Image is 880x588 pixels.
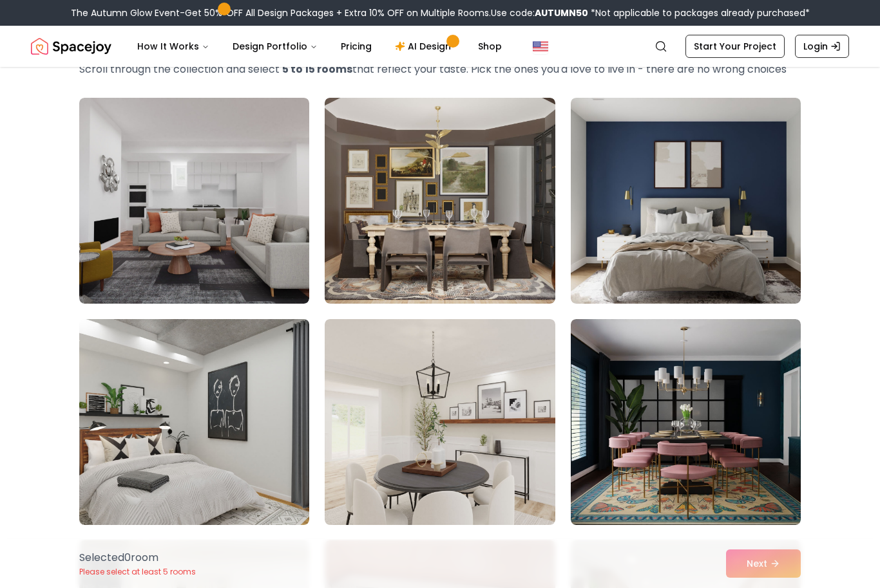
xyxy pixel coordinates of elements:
nav: Main [127,33,512,59]
img: Room room-6 [571,319,801,525]
button: How It Works [127,33,220,59]
p: Scroll through the collection and select that reflect your taste. Pick the ones you'd love to liv... [79,62,801,77]
img: Room room-3 [571,98,801,304]
a: Pricing [330,33,382,59]
img: Room room-4 [79,319,309,525]
div: The Autumn Glow Event-Get 50% OFF All Design Packages + Extra 10% OFF on Multiple Rooms. [71,6,810,19]
img: Room room-1 [79,98,309,304]
a: Spacejoy [31,33,111,59]
img: Room room-2 [325,98,555,304]
a: AI Design [385,33,465,59]
img: Room room-5 [325,319,555,525]
span: Use code: [491,6,588,19]
p: Please select at least 5 rooms [79,567,196,577]
img: Spacejoy Logo [31,33,111,59]
strong: 5 to 15 rooms [282,62,352,77]
span: *Not applicable to packages already purchased* [588,6,810,19]
p: Selected 0 room [79,550,196,565]
nav: Global [31,26,849,67]
a: Start Your Project [685,35,785,58]
a: Shop [468,33,512,59]
button: Design Portfolio [222,33,328,59]
img: United States [533,39,548,54]
b: AUTUMN50 [535,6,588,19]
a: Login [795,35,849,58]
